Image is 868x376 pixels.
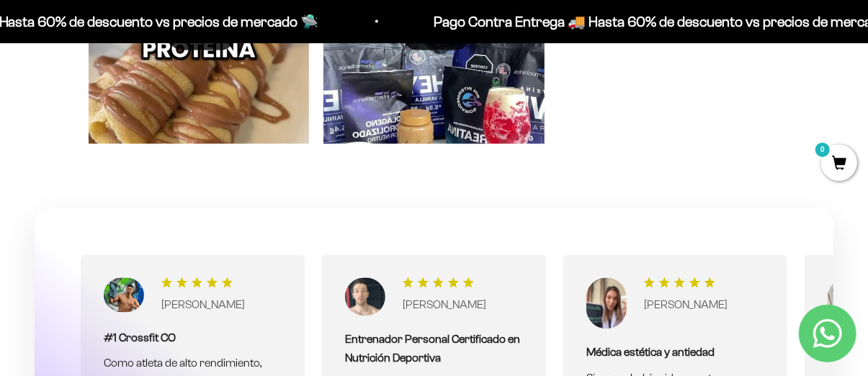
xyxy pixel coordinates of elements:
p: [PERSON_NAME] [644,296,728,315]
p: [PERSON_NAME] [403,296,486,315]
p: #1 Crossfit CO [104,329,282,348]
p: Entrenador Personal Certificado en Nutrición Deportiva [345,331,523,367]
a: 0 [821,156,857,172]
p: Médica estética y antiedad [586,344,764,362]
p: [PERSON_NAME] [161,296,245,315]
mark: 0 [814,141,831,158]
